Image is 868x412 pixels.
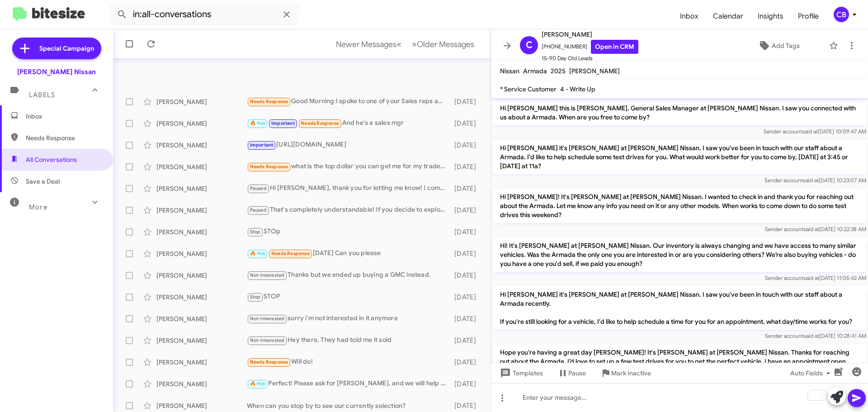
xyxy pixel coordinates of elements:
[29,203,47,211] span: More
[250,185,267,191] span: Paused
[156,358,247,367] div: [PERSON_NAME]
[498,365,543,381] span: Templates
[250,294,261,300] span: Stop
[250,316,285,322] span: Not-Interested
[417,39,474,49] span: Older Messages
[250,272,285,278] span: Not-Interested
[750,3,791,29] a: Insights
[247,183,450,194] div: Hi [PERSON_NAME], thank you for letting me know! I completely understand—feel free to continue wo...
[250,229,261,235] span: Stop
[109,4,299,25] input: Search
[247,270,450,280] div: Thanks but we ended up buying a GMC instead.
[526,38,533,52] span: C
[450,162,483,171] div: [DATE]
[765,275,866,281] span: Sender account [DATE] 11:05:42 AM
[450,227,483,237] div: [DATE]
[250,142,274,148] span: Important
[250,120,265,126] span: 🔥 Hot
[247,335,450,346] div: Hey there, They had told me it sold
[826,7,858,22] button: CB
[250,99,288,104] span: Needs Response
[802,128,818,135] span: said at
[491,365,550,381] button: Templates
[542,54,638,63] span: 15-90 Day Old Leads
[772,38,800,54] span: Add Tags
[336,39,396,49] span: Newer Messages
[523,67,547,75] span: Armada
[450,184,483,193] div: [DATE]
[330,35,407,53] button: Previous
[450,358,483,367] div: [DATE]
[247,205,450,215] div: That's completely understandable! If you decide to explore selling your vehicle or have any quest...
[542,40,638,54] span: [PHONE_NUMBER]
[493,286,866,330] p: Hi [PERSON_NAME] it's [PERSON_NAME] at [PERSON_NAME] Nissan. I saw you've been in touch with our ...
[803,275,819,281] span: said at
[450,97,483,106] div: [DATE]
[250,251,265,256] span: 🔥 Hot
[732,38,825,54] button: Add Tags
[803,332,819,339] span: said at
[247,140,450,150] div: [URL][DOMAIN_NAME]
[17,67,96,76] div: [PERSON_NAME] Nissan
[568,365,586,381] span: Pause
[450,336,483,345] div: [DATE]
[450,119,483,128] div: [DATE]
[156,336,247,345] div: [PERSON_NAME]
[247,118,450,128] div: And he's a sales mgr
[26,133,103,142] span: Needs Response
[803,177,819,184] span: said at
[156,401,247,410] div: [PERSON_NAME]
[790,365,834,381] span: Auto Fields
[247,96,450,107] div: Good Morning I spoke to one of your Sales reps and they said that the Nissan I was looking ag has...
[450,206,483,215] div: [DATE]
[250,381,265,387] span: 🔥 Hot
[764,177,866,184] span: Sender account [DATE] 10:23:07 AM
[156,162,247,171] div: [PERSON_NAME]
[493,344,866,379] p: Hope you're having a great day [PERSON_NAME]! It's [PERSON_NAME] at [PERSON_NAME] Nissan. Thanks ...
[26,155,77,164] span: All Conversations
[156,184,247,193] div: [PERSON_NAME]
[156,379,247,388] div: [PERSON_NAME]
[156,271,247,280] div: [PERSON_NAME]
[156,293,247,302] div: [PERSON_NAME]
[406,35,480,53] button: Next
[569,67,620,75] span: [PERSON_NAME]
[706,3,750,29] a: Calendar
[673,3,706,29] span: Inbox
[39,44,94,53] span: Special Campaign
[156,141,247,150] div: [PERSON_NAME]
[450,401,483,410] div: [DATE]
[250,164,288,170] span: Needs Response
[29,91,55,99] span: Labels
[791,3,826,29] a: Profile
[247,379,450,389] div: Perfect! Please ask for [PERSON_NAME], and we will help you out!
[593,365,658,381] button: Mark Inactive
[450,314,483,323] div: [DATE]
[396,38,401,50] span: «
[156,97,247,106] div: [PERSON_NAME]
[450,293,483,302] div: [DATE]
[247,401,450,410] div: When can you stop by to see our currently selection?
[412,38,417,50] span: »
[500,85,557,93] span: * Service Customer
[493,140,866,174] p: Hi [PERSON_NAME] it's [PERSON_NAME] at [PERSON_NAME] Nissan. I saw you've been in touch with our ...
[156,206,247,215] div: [PERSON_NAME]
[247,248,450,259] div: [DATE] Can you please
[560,85,595,93] span: 4 - Write Up
[450,379,483,388] div: [DATE]
[450,141,483,150] div: [DATE]
[542,29,638,40] span: [PERSON_NAME]
[26,112,103,121] span: Inbox
[301,120,339,126] span: Needs Response
[450,249,483,258] div: [DATE]
[764,128,866,135] span: Sender account [DATE] 10:09:47 AM
[271,251,310,256] span: Needs Response
[271,120,295,126] span: Important
[156,119,247,128] div: [PERSON_NAME]
[551,67,566,75] span: 2025
[331,35,480,53] nav: Page navigation example
[834,7,849,22] div: CB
